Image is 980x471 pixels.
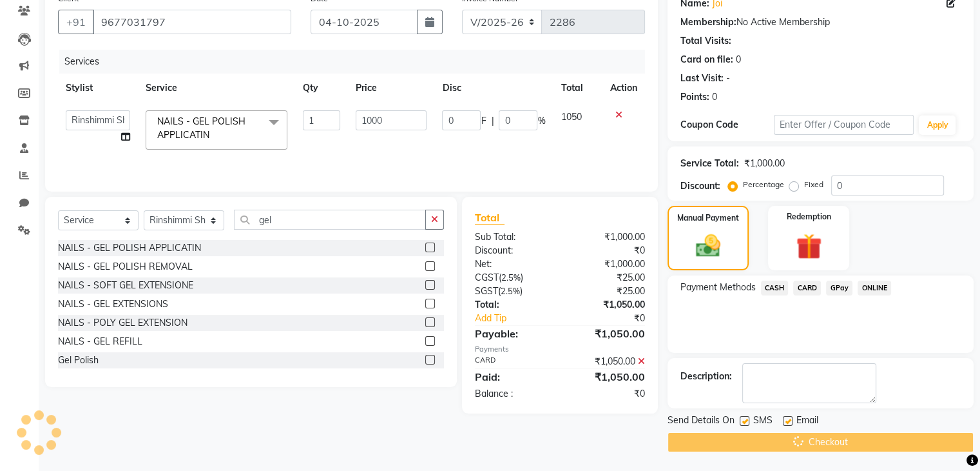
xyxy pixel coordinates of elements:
div: Total Visits: [680,34,731,48]
span: SMS [753,414,773,430]
div: 0 [736,53,741,66]
label: Percentage [743,179,784,190]
div: Coupon Code [680,118,774,132]
div: ₹25.00 [560,271,655,285]
div: NAILS - GEL POLISH APPLICATIN [58,241,201,255]
div: ₹1,050.00 [560,355,655,368]
label: Redemption [787,211,831,223]
div: Sub Total: [465,230,560,244]
div: ₹1,000.00 [560,257,655,271]
span: ONLINE [858,281,891,296]
div: NAILS - POLY GEL EXTENSION [58,316,187,330]
div: NAILS - GEL POLISH REMOVAL [58,260,193,274]
div: Payable: [465,326,560,341]
span: | [491,114,494,128]
label: Fixed [804,179,823,190]
div: Balance : [465,387,560,401]
div: Net: [465,257,560,271]
th: Service [138,74,295,103]
input: Enter Offer / Coupon Code [774,115,914,135]
div: NAILS - GEL REFILL [58,335,142,348]
span: SGST [475,285,498,297]
span: Email [796,414,818,430]
div: Gel Polish [58,354,99,367]
th: Qty [295,74,348,103]
div: ( ) [465,271,560,285]
input: Search or Scan [234,210,426,230]
div: Points: [680,90,709,104]
div: ₹1,050.00 [560,369,655,385]
span: CGST [475,272,499,283]
div: Membership: [680,15,736,29]
div: Services [59,50,655,74]
div: Total: [465,298,560,312]
span: CASH [761,281,789,296]
img: _gift.svg [788,230,830,263]
div: ₹1,050.00 [560,298,655,312]
a: x [209,129,215,141]
div: ₹1,050.00 [560,326,655,341]
div: Last Visit: [680,72,724,85]
th: Action [602,74,645,103]
div: ₹0 [560,244,655,257]
a: Add Tip [465,312,575,325]
span: Payment Methods [680,281,756,294]
img: _cash.svg [688,232,728,260]
div: - [726,72,730,85]
div: Payments [475,344,645,355]
div: 0 [712,90,717,104]
span: 2.5% [501,286,520,296]
div: Description: [680,370,732,383]
div: Service Total: [680,157,739,170]
div: ₹1,000.00 [744,157,785,170]
span: GPay [826,281,852,296]
th: Total [553,74,602,103]
button: Apply [919,115,956,135]
div: ( ) [465,285,560,298]
div: CARD [465,355,560,368]
span: 2.5% [501,272,521,283]
th: Stylist [58,74,138,103]
div: NAILS - SOFT GEL EXTENSIONE [58,279,193,292]
div: ₹25.00 [560,285,655,298]
div: Card on file: [680,53,733,66]
th: Price [348,74,434,103]
span: F [481,114,486,128]
span: 1050 [561,111,581,123]
div: No Active Membership [680,15,961,29]
span: NAILS - GEL POLISH APPLICATIN [157,115,245,141]
button: +91 [58,10,94,34]
div: ₹0 [575,312,654,325]
span: CARD [793,281,821,296]
div: Discount: [465,244,560,257]
span: Total [475,211,504,225]
th: Disc [434,74,553,103]
div: ₹1,000.00 [560,230,655,244]
div: Paid: [465,369,560,385]
span: Send Details On [668,414,735,430]
div: ₹0 [560,387,655,401]
div: Discount: [680,179,720,193]
label: Manual Payment [677,212,739,224]
input: Search by Name/Mobile/Email/Code [93,10,291,34]
div: NAILS - GEL EXTENSIONS [58,297,168,311]
span: % [537,114,545,128]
